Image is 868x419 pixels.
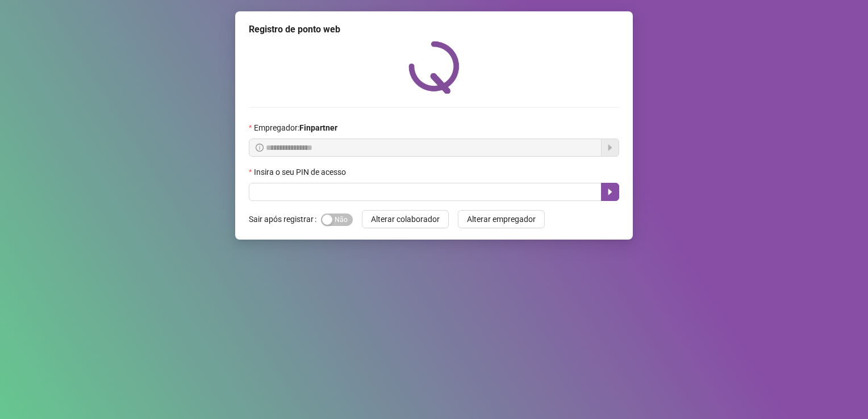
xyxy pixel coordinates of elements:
span: info-circle [256,144,264,152]
span: Alterar empregador [467,213,536,225]
strong: Finpartner [299,123,337,132]
button: Alterar colaborador [362,210,449,228]
button: Alterar empregador [458,210,545,228]
label: Insira o seu PIN de acesso [249,166,353,178]
span: Alterar colaborador [371,213,440,225]
img: QRPoint [408,41,460,94]
label: Sair após registrar [249,210,321,228]
div: Registro de ponto web [249,23,619,36]
span: caret-right [606,187,615,196]
span: Empregador : [254,121,337,134]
